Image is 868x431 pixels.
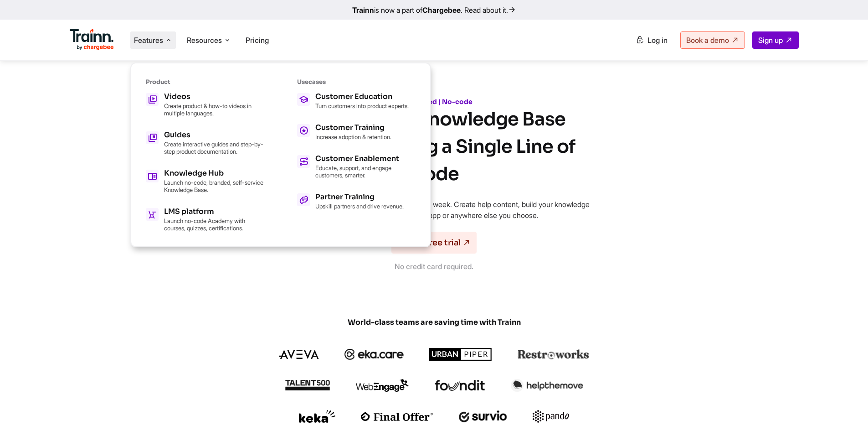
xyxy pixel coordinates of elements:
[356,379,409,392] img: webengage logo
[187,35,222,45] span: Resources
[752,31,799,49] a: Sign up
[315,93,409,100] h5: Customer Education
[285,379,330,391] img: talent500 logo
[270,199,598,221] p: Launch a 24/7 self-service knowledge base in a week. Create help content, build your knowledge ba...
[146,170,264,193] a: Knowledge Hub Launch no-code, branded, self-service Knowledge Base.
[164,131,264,139] h5: Guides
[270,98,598,106] h6: AI-powered | No-code
[315,155,416,162] h5: Customer Enablement
[315,133,391,140] p: Increase adoption & retention.
[164,208,264,215] h5: LMS platform
[459,410,508,422] img: survio logo
[758,36,783,45] span: Sign up
[429,348,492,361] img: urbanpiper logo
[315,203,404,210] p: Upskill partners and drive revenue.
[361,412,433,421] img: finaloffer logo
[315,124,391,131] h5: Customer Training
[164,102,264,117] p: Create product & how-to videos in multiple languages.
[146,131,264,155] a: Guides Create interactive guides and step-by-step product documentation.
[315,164,416,179] p: Educate, support, and engage customers, smarter.
[70,29,114,51] img: Trainn Logo
[164,170,264,177] h5: Knowledge Hub
[216,317,653,327] span: World-class teams are saving time with Trainn
[352,5,374,15] b: Trainn
[134,35,163,45] span: Features
[315,193,404,201] h5: Partner Training
[164,217,264,232] p: Launch no-code Academy with courses, quizzes, certifications.
[395,261,473,272] p: No credit card required.
[422,5,461,15] b: Chargebee
[297,124,416,140] a: Customer Training Increase adoption & retention.
[511,379,583,392] img: helpthemove logo
[822,387,868,431] iframe: Chat Widget
[686,36,729,45] span: Book a demo
[434,380,485,391] img: foundit logo
[299,410,335,423] img: keka logo
[647,36,668,45] span: Log in
[391,232,477,254] a: Start a free trial
[518,349,589,359] img: restroworks logo
[297,93,416,109] a: Customer Education Turn customers into product experts.
[279,350,319,359] img: aveva logo
[297,193,416,210] a: Partner Training Upskill partners and drive revenue.
[164,179,264,193] p: Launch no-code, branded, self-service Knowledge Base.
[146,208,264,232] a: LMS platform Launch no-code Academy with courses, quizzes, certifications.
[315,102,409,109] p: Turn customers into product experts.
[297,78,416,86] h6: Usecases
[344,349,404,360] img: ekacare logo
[630,32,673,48] a: Log in
[246,36,269,45] a: Pricing
[270,106,598,188] h1: Launch Your Knowledge Base Without Writing a Single Line of Code
[680,31,745,49] a: Book a demo
[164,93,264,100] h5: Videos
[297,155,416,179] a: Customer Enablement Educate, support, and engage customers, smarter.
[164,140,264,155] p: Create interactive guides and step-by-step product documentation.
[533,410,569,423] img: pando logo
[146,93,264,117] a: Videos Create product & how-to videos in multiple languages.
[146,78,264,86] h6: Product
